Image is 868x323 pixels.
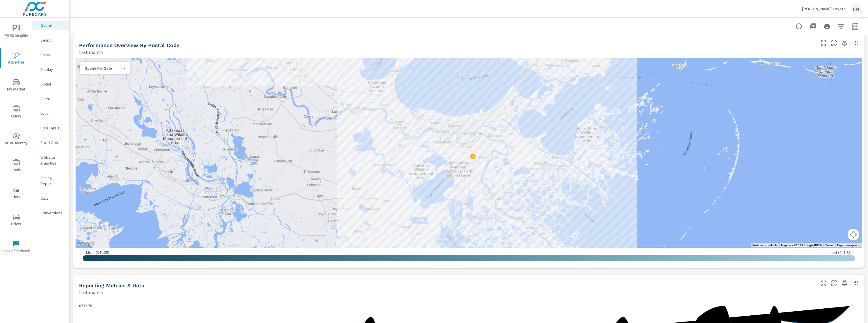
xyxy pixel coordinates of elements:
div: Calls [32,194,69,203]
p: Display [40,66,65,72]
span: Tools [2,159,30,174]
a: Report a map error [837,244,860,247]
span: PURE Insights [2,25,30,39]
p: Overall [40,23,65,28]
h5: Reporting Metrics & Data [79,282,144,288]
text: 9 [852,304,854,308]
div: PMAX [32,50,69,59]
button: Make Fullscreen [819,38,828,48]
p: Fixed Ops [40,140,65,146]
p: PMAX [40,52,65,58]
div: Overall [32,21,69,30]
span: Advertise [2,52,30,66]
div: Fixed Ops [32,138,69,147]
p: Most ( $41.95 ) [86,250,109,255]
span: Tier2 [2,186,30,201]
div: nav menu [0,18,32,260]
button: Keyboard shortcuts [752,243,778,247]
a: Open this area in Google Maps (opens a new window) [77,240,96,247]
p: Last month [79,289,103,296]
button: "Export Report to PDF" [807,20,819,32]
div: Social [32,80,69,88]
span: Map data ©2025 Google, INEGI [781,244,822,247]
p: Spend Per Sale [85,66,121,71]
button: Apply Filters [835,20,847,32]
button: Minimize Widget [852,278,861,288]
p: [PERSON_NAME] Toyota [802,6,846,11]
p: Last month [79,49,103,56]
div: Local [32,109,69,118]
p: Social [40,81,65,87]
p: Website Analytics [40,154,65,166]
div: Website Analytics [32,153,69,168]
span: Driver [2,213,30,228]
p: Pacing Report [40,175,65,187]
h5: Performance Overview By Postal Code [79,42,180,48]
button: Make Fullscreen [819,278,828,288]
span: Leave Feedback [2,240,30,254]
span: Save this to your personalized report [840,278,849,288]
div: Conversions [32,209,69,217]
div: Search [32,36,69,45]
button: Minimize Widget [852,38,861,48]
div: Video [32,94,69,103]
button: Map camera controls [848,229,859,240]
div: Display [32,65,69,74]
p: PureCars TV [40,125,65,131]
p: Search [40,37,65,43]
text: $732.75 [79,304,92,308]
p: Local [40,110,65,116]
span: Query [2,105,30,120]
button: Print Report [821,20,833,32]
p: Calls [40,195,65,201]
span: My Market [2,78,30,93]
div: PureCars TV [32,124,69,132]
img: Google [77,240,96,247]
a: Terms (opens in new tab) [825,244,833,247]
span: PURE Identity [2,132,30,147]
div: DM [850,4,861,14]
p: Conversions [40,210,65,216]
div: Spend Per Sale [80,66,125,71]
button: Select Date Range [849,20,861,32]
div: Pacing Report [32,173,69,188]
p: Least ( $41.95 ) [828,250,852,255]
p: Video [40,96,65,102]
